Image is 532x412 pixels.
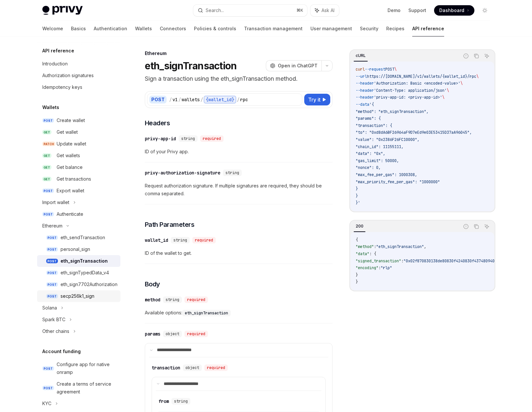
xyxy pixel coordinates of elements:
div: v1 [172,96,178,103]
span: POST [42,212,54,217]
div: Search... [206,7,224,14]
div: / [178,96,181,103]
span: } [356,272,358,278]
span: object [166,331,179,336]
span: ⌘ K [296,8,303,13]
a: GETGet balance [37,161,120,173]
button: Report incorrect code [462,52,470,60]
span: \ [447,88,449,93]
span: } [356,279,358,284]
span: '{ [369,102,374,107]
a: User management [310,21,352,36]
div: eth_sign7702Authorization [61,281,117,288]
span: Try it [308,96,321,103]
span: POST [46,282,58,287]
span: \ [476,74,479,79]
div: wallets [182,96,200,103]
a: Connectors [160,21,186,36]
span: Ask AI [321,7,334,14]
div: required [200,135,224,142]
span: POST [46,294,58,299]
a: API reference [412,21,444,36]
div: Import wallet [42,199,69,206]
div: KYC [42,400,51,407]
span: POST [46,235,58,240]
span: Request authorization signature. If multiple signatures are required, they should be comma separa... [145,182,333,198]
span: --data [356,102,369,107]
span: GET [42,130,51,135]
h5: Wallets [42,103,59,111]
button: Ask AI [483,222,491,231]
span: "nonce": 0, [356,165,381,170]
div: Get wallets [57,152,80,159]
div: eth_signTypedData_v4 [61,269,109,277]
span: 'Authorization: Basic <encoded-value>' [374,81,460,86]
a: POSTAuthenticate [37,208,120,220]
span: } [356,186,358,191]
span: --header [356,81,374,86]
a: GETGet transactions [37,173,120,185]
a: POSTeth_signTransaction [37,255,120,267]
div: Other chains [42,327,69,335]
div: / [237,96,239,103]
span: "encoding" [356,265,378,270]
button: Copy the contents from the code block [472,222,481,231]
button: Ask AI [483,52,491,60]
div: Get transactions [57,175,91,183]
div: {wallet_id} [204,96,236,103]
span: } [356,193,358,199]
div: secp256k1_sign [61,292,94,300]
div: privy-app-id [145,135,176,142]
span: POST [42,386,54,391]
span: Path Parameters [145,220,195,229]
a: POSTConfigure app for native onramp [37,359,120,378]
span: : { [369,251,376,256]
a: GETGet wallets [37,150,120,161]
span: "max_fee_per_gas": 1000308, [356,172,417,177]
span: { [356,237,358,242]
a: Idempotency keys [37,81,120,93]
span: "eth_signTransaction" [376,244,424,249]
div: required [184,331,208,337]
span: POST [42,188,54,193]
span: --url [356,74,367,79]
span: "value": "0x2386F26FC10000", [356,137,419,142]
img: light logo [42,6,83,15]
a: Authentication [94,21,127,36]
button: Toggle dark mode [480,5,490,16]
span: }' [356,200,360,205]
span: "gas_limit": 50000, [356,158,399,163]
span: ID of the wallet to get. [145,249,333,257]
a: POSTsecp256k1_sign [37,290,120,302]
span: Available options: [145,309,333,317]
div: privy-authorization-signature [145,170,220,176]
span: string [174,399,188,404]
code: eth_signTransaction [182,310,231,316]
span: GET [42,165,51,170]
a: POSTpersonal_sign [37,243,120,255]
p: Sign a transaction using the eth_signTransaction method. [145,74,333,83]
div: POST [149,96,167,103]
span: Open in ChatGPT [278,62,318,69]
div: Solana [42,304,57,312]
span: string [225,170,239,175]
span: object [185,365,199,370]
div: / [200,96,203,103]
span: : [401,258,403,264]
span: : [374,244,376,249]
div: Configure app for native onramp [57,361,116,376]
span: "method" [356,244,374,249]
div: 200 [354,222,365,230]
span: : [378,265,381,270]
span: POST [385,67,394,72]
a: Policies & controls [194,21,236,36]
span: "chain_id": 11155111, [356,144,403,149]
span: POST [42,118,54,123]
div: personal_sign [61,245,90,253]
div: from [158,398,169,405]
span: Headers [145,118,170,128]
a: PATCHUpdate wallet [37,138,120,150]
div: Update wallet [57,140,86,148]
a: POSTeth_sign7702Authorization [37,279,120,290]
button: Report incorrect code [462,222,470,231]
